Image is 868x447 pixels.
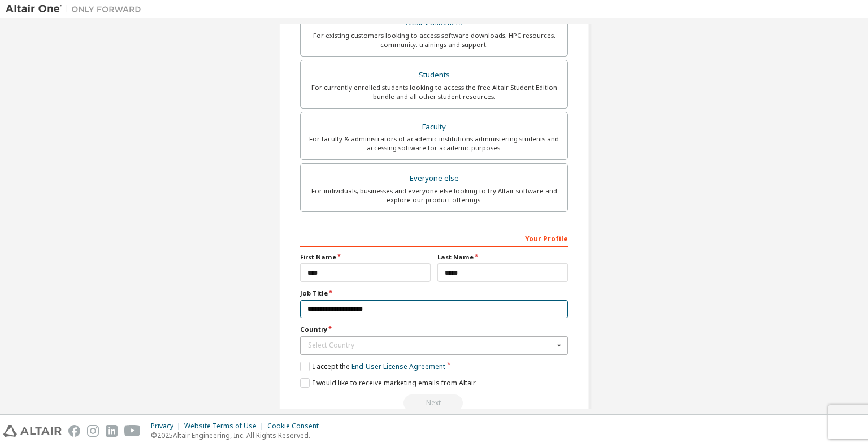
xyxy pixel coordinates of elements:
[300,378,476,388] label: I would like to receive marketing emails from Altair
[300,394,568,411] div: Read and acccept EULA to continue
[308,342,554,349] div: Select Country
[151,431,325,440] p: © 2025 Altair Engineering, Inc. All Rights Reserved.
[87,425,99,437] img: instagram.svg
[300,325,568,334] label: Country
[151,422,184,431] div: Privacy
[307,83,561,101] div: For currently enrolled students looking to access the free Altair Student Edition bundle and all ...
[307,134,561,153] div: For faculty & administrators of academic institutions administering students and accessing softwa...
[300,362,445,371] label: I accept the
[351,362,445,371] a: End-User License Agreement
[3,425,62,437] img: altair_logo.svg
[300,289,568,298] label: Job Title
[300,229,568,247] div: Your Profile
[307,67,561,83] div: Students
[437,253,568,262] label: Last Name
[124,425,141,437] img: youtube.svg
[300,253,431,262] label: First Name
[307,171,561,186] div: Everyone else
[307,186,561,205] div: For individuals, businesses and everyone else looking to try Altair software and explore our prod...
[68,425,80,437] img: facebook.svg
[307,119,561,135] div: Faculty
[267,422,325,431] div: Cookie Consent
[184,422,267,431] div: Website Terms of Use
[106,425,118,437] img: linkedin.svg
[307,31,561,49] div: For existing customers looking to access software downloads, HPC resources, community, trainings ...
[6,3,147,15] img: Altair One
